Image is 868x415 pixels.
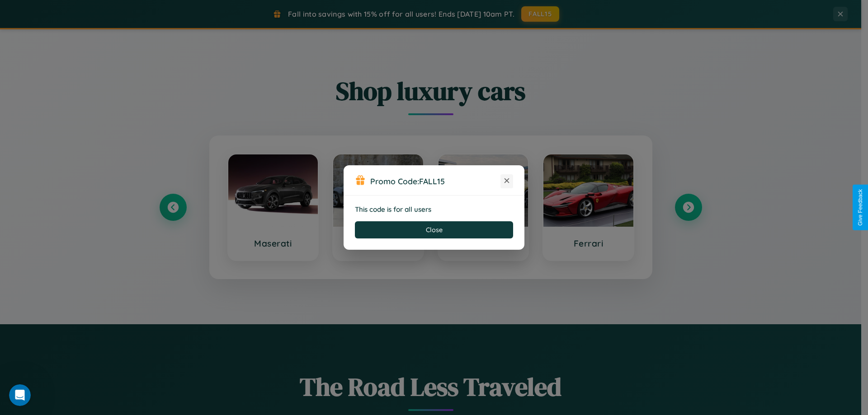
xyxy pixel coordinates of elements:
h3: Promo Code: [370,176,500,186]
iframe: Intercom live chat [9,384,31,406]
button: Close [355,221,513,238]
strong: This code is for all users [355,205,431,214]
div: Give Feedback [857,189,863,226]
b: FALL15 [419,176,445,186]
